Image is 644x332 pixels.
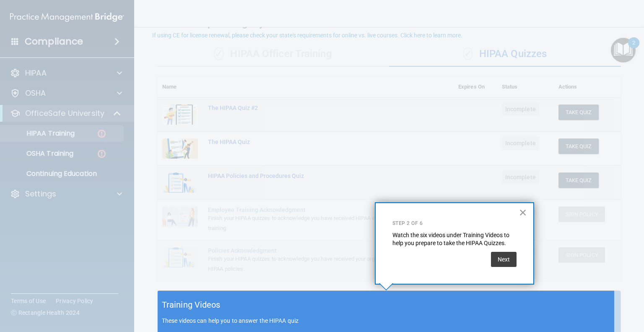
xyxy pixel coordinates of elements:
p: These videos can help you to answer the HIPAA quiz [162,317,616,324]
h5: Training Videos [162,298,221,312]
button: Close [519,206,527,219]
iframe: Drift Widget Chat Controller [602,274,634,306]
p: Watch the six videos under Training Videos to help you prepare to take the HIPAA Quizzes. [392,231,517,248]
p: Step 2 of 6 [392,220,517,227]
button: Next [491,252,517,267]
